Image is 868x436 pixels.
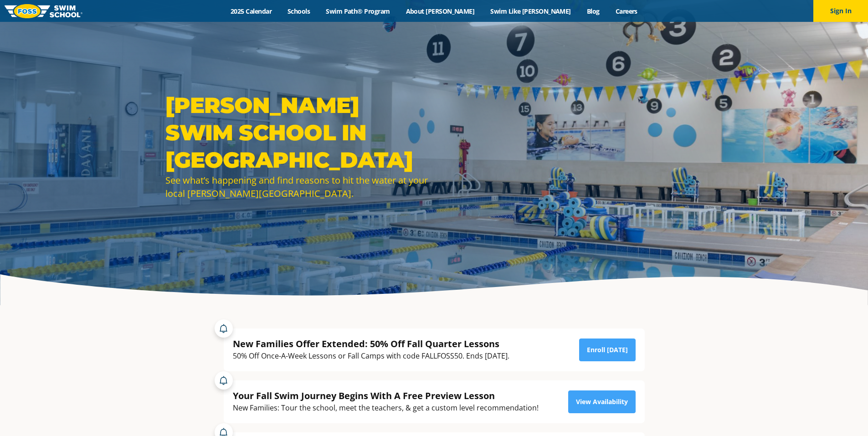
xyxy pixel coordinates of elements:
div: See what’s happening and find reasons to hit the water at your local [PERSON_NAME][GEOGRAPHIC_DATA]. [165,174,430,200]
a: Careers [607,7,645,15]
a: Swim Like [PERSON_NAME] [483,7,579,15]
a: Blog [579,7,607,15]
a: View Availability [568,390,636,413]
img: FOSS Swim School Logo [5,4,82,18]
div: Your Fall Swim Journey Begins With A Free Preview Lesson [233,390,539,402]
div: New Families: Tour the school, meet the teachers, & get a custom level recommendation! [233,402,539,414]
a: Enroll [DATE] [579,339,636,361]
a: About [PERSON_NAME] [398,7,483,15]
div: 50% Off Once-A-Week Lessons or Fall Camps with code FALLFOSS50. Ends [DATE]. [233,350,509,362]
a: 2025 Calendar [223,7,280,15]
a: Schools [280,7,318,15]
div: New Families Offer Extended: 50% Off Fall Quarter Lessons [233,338,509,350]
a: Swim Path® Program [318,7,398,15]
h1: [PERSON_NAME] Swim School in [GEOGRAPHIC_DATA] [165,92,430,174]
